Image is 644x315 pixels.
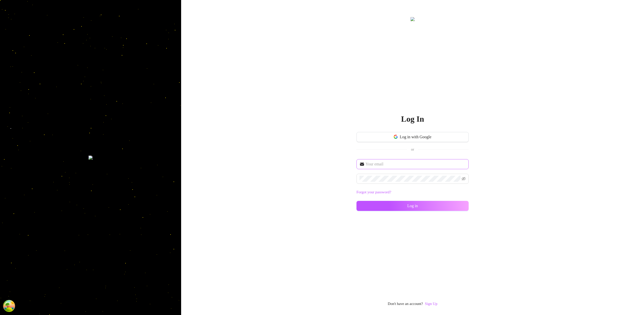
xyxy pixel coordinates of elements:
span: Don't have an account? [388,301,423,307]
button: Log in [356,201,469,211]
span: or [411,147,414,151]
span: Log in [407,204,418,208]
img: logo.svg [411,17,415,21]
button: Open Tanstack query devtools [4,301,14,311]
a: Sign Up [425,301,437,307]
img: login-background.png [89,156,93,160]
a: Forgot your password? [356,189,469,195]
span: Log in with Google [400,135,431,139]
span: eye-invisible [462,177,466,181]
h2: Log In [401,114,424,124]
a: Forgot your password? [356,190,391,194]
button: Log in with Google [356,132,469,142]
input: Your email [366,161,466,167]
a: Sign Up [425,302,437,306]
